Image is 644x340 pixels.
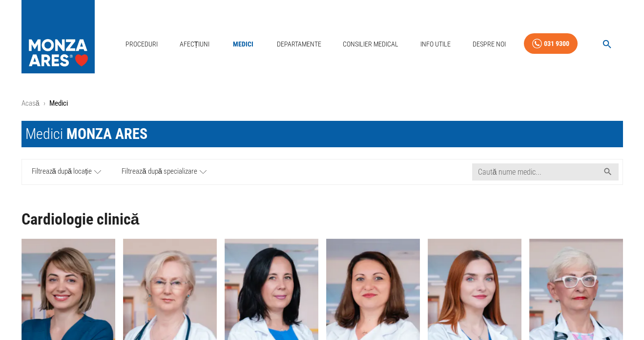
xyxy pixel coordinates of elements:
[273,34,325,54] a: Departamente
[21,99,40,108] a: Acasă
[111,159,217,184] a: Filtrează după specializare
[339,34,402,54] a: Consilier Medical
[49,98,68,109] p: Medici
[21,211,623,228] h1: Cardiologie clinică
[25,125,147,143] div: Medici
[21,98,623,109] nav: breadcrumb
[176,34,214,54] a: Afecțiuni
[66,125,147,142] span: MONZA ARES
[469,34,510,54] a: Despre Noi
[122,34,162,54] a: Proceduri
[22,159,112,184] a: Filtrează după locație
[524,33,578,54] a: 031 9300
[32,166,92,178] span: Filtrează după locație
[544,38,569,50] div: 031 9300
[228,34,259,54] a: Medici
[122,166,197,178] span: Filtrează după specializare
[416,34,455,54] a: Info Utile
[43,98,45,109] li: ›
